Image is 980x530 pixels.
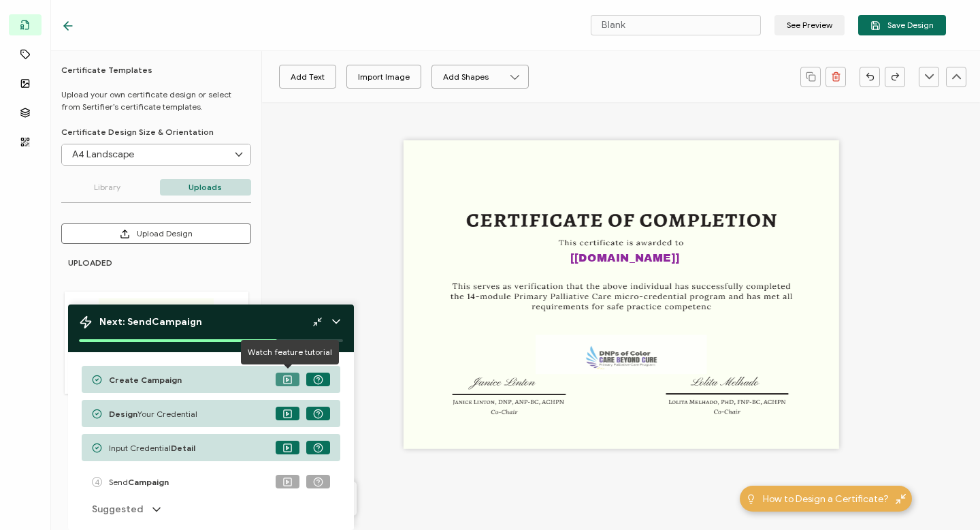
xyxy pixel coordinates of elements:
[92,477,102,487] div: 4
[61,127,251,137] p: Certificate Design Size & Orientation
[109,375,182,385] b: Create Campaign
[912,465,980,530] iframe: Chat Widget
[61,223,251,244] button: Upload Design
[870,20,934,31] span: Save Design
[61,65,251,75] h6: Certificate Templates
[171,443,195,453] b: Detail
[570,251,680,264] pre: [[DOMAIN_NAME]]
[591,15,761,35] input: Name your certificate
[62,144,250,165] input: Select
[109,443,195,453] span: Input Credential
[109,409,197,419] span: Your Credential
[431,65,529,89] button: Add Shapes
[241,340,339,364] div: Watch feature tutorial
[68,258,248,268] h6: UPLOADED
[152,316,202,328] b: Campaign
[61,179,153,196] p: Library
[763,492,889,506] span: How to Design a Certificate?
[92,502,143,516] span: Suggested
[109,409,137,419] b: Design
[774,15,845,35] button: See Preview
[99,298,213,387] img: 0107f055-edda-4d4c-bf3a-fda90388879b.png
[61,89,251,113] p: Upload your own certificate design or select from Sertifier’s certificate templates.
[896,494,906,504] img: minimize-icon.svg
[279,65,336,89] button: Add Text
[128,477,169,487] b: Campaign
[109,477,169,487] span: Send
[99,316,202,328] span: Next: Send
[358,65,410,89] div: Import Image
[160,179,252,196] p: Uploads
[858,15,946,35] button: Save Design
